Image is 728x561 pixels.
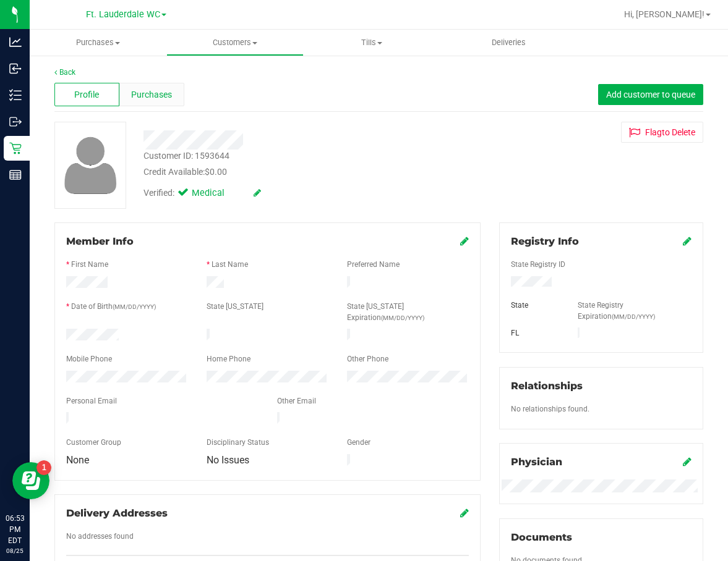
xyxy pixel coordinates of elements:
label: Other Email [277,395,316,407]
div: FL [502,327,568,339]
label: No addresses found [66,531,134,542]
label: Personal Email [66,395,117,407]
p: 06:53 PM EDT [6,513,24,546]
label: Disciplinary Status [207,437,269,448]
inline-svg: Analytics [9,36,22,48]
inline-svg: Reports [9,169,22,181]
span: Delivery Addresses [66,507,168,519]
label: Preferred Name [347,259,400,270]
button: Flagto Delete [621,122,703,143]
p: 08/25 [6,546,24,555]
span: (MM/DD/YYYY) [381,314,424,321]
a: Deliveries [440,30,577,56]
span: (MM/DD/YYYY) [113,303,156,310]
span: Profile [74,88,99,101]
span: Registry Info [511,235,579,247]
inline-svg: Inventory [9,89,22,101]
span: Add customer to queue [606,90,695,99]
span: Deliveries [475,37,542,48]
label: Date of Birth [71,301,156,312]
span: (MM/DD/YYYY) [612,313,655,320]
button: Add customer to queue [598,84,703,105]
inline-svg: Retail [9,142,22,154]
div: State [502,300,568,311]
label: State [US_STATE] [207,301,263,312]
span: Relationships [511,380,583,392]
div: Credit Available: [143,166,459,179]
label: Home Phone [207,353,251,365]
label: First Name [71,259,108,270]
span: Documents [511,531,572,543]
span: Tills [304,37,440,48]
span: $0.00 [205,167,227,177]
span: Customers [167,37,302,48]
div: Verified: [143,187,261,200]
span: Ft. Lauderdale WC [86,9,160,20]
label: Mobile Phone [66,353,112,365]
label: State Registry ID [511,259,565,270]
a: Tills [304,30,440,56]
a: Back [54,68,75,77]
span: Purchases [30,37,166,48]
a: Purchases [30,30,166,56]
img: user-icon.png [58,133,123,197]
label: No relationships found. [511,403,589,415]
label: State [US_STATE] Expiration [347,301,469,323]
label: Last Name [212,259,248,270]
span: None [66,454,89,466]
div: Customer ID: 1593644 [143,150,229,162]
label: State Registry Expiration [578,300,692,322]
a: Customers [166,30,303,56]
span: Purchases [131,88,172,101]
span: Physician [511,456,562,468]
span: No Issues [207,454,249,466]
span: Medical [192,187,241,200]
inline-svg: Outbound [9,116,22,128]
label: Customer Group [66,437,121,448]
label: Other Phone [347,353,388,365]
span: Member Info [66,235,134,247]
inline-svg: Inbound [9,62,22,75]
iframe: Resource center unread badge [36,460,51,475]
iframe: Resource center [12,462,49,499]
span: Hi, [PERSON_NAME]! [624,9,704,19]
label: Gender [347,437,370,448]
